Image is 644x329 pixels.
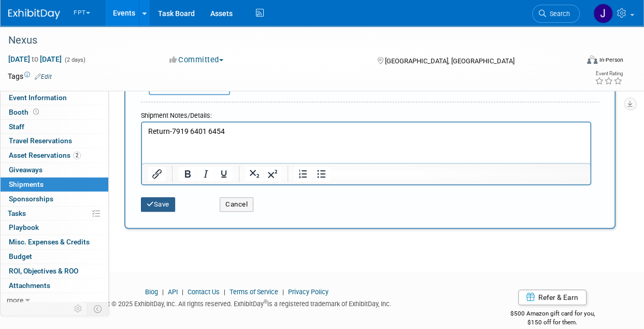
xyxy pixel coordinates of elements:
[1,177,108,191] a: Shipments
[518,290,586,305] a: Refer & Earn
[1,105,108,119] a: Booth
[31,108,41,116] span: Booth not reserved yet
[8,9,60,19] img: ExhibitDay
[145,288,158,296] a: Blog
[160,288,166,296] span: |
[9,108,41,116] span: Booth
[532,5,580,23] a: Search
[481,318,624,327] div: $150 off for them.
[1,134,108,148] a: Travel Reservations
[221,288,228,296] span: |
[481,303,624,326] div: $500 Amazon gift card for you,
[9,151,81,159] span: Asset Reservations
[9,93,67,102] span: Event Information
[9,281,50,290] span: Attachments
[1,91,108,105] a: Event Information
[215,167,233,181] button: Underline
[534,54,623,70] div: Event Format
[1,279,108,293] a: Attachments
[587,56,597,64] img: Format-Inperson.png
[8,54,62,64] span: [DATE] [DATE]
[9,166,42,174] span: Giveaways
[9,223,39,231] span: Playbook
[5,31,571,50] div: Nexus
[8,297,466,309] div: Copyright © 2025 ExhibitDay, Inc. All rights reserved. ExhibitDay is a registered trademark of Ex...
[73,152,81,159] span: 2
[9,122,24,131] span: Staff
[142,122,590,163] iframe: Rich Text Area
[141,197,175,212] button: Save
[9,252,32,261] span: Budget
[141,106,591,121] div: Shipment Notes/Details:
[9,180,44,188] span: Shipments
[599,56,623,64] div: In-Person
[30,55,40,63] span: to
[197,167,214,181] button: Italic
[168,288,178,296] a: API
[7,296,23,304] span: more
[1,163,108,177] a: Giveaways
[294,167,312,181] button: Numbered list
[264,167,281,181] button: Superscript
[9,267,78,275] span: ROI, Objectives & ROO
[8,209,26,217] span: Tasks
[546,10,570,18] span: Search
[312,167,330,181] button: Bullet list
[1,148,108,162] a: Asset Reservations2
[188,288,220,296] a: Contact Us
[230,288,278,296] a: Terms of Service
[246,167,263,181] button: Subscript
[288,288,328,296] a: Privacy Policy
[385,57,514,65] span: [GEOGRAPHIC_DATA], [GEOGRAPHIC_DATA]
[1,250,108,264] a: Budget
[8,71,52,81] td: Tags
[595,71,623,76] div: Event Rating
[1,207,108,221] a: Tasks
[64,57,85,63] span: (2 days)
[593,4,613,23] img: Jessica Luyster
[9,136,72,145] span: Travel Reservations
[280,288,287,296] span: |
[264,299,267,305] sup: ®
[148,167,166,181] button: Insert/edit link
[220,197,253,212] button: Cancel
[1,120,108,134] a: Staff
[9,195,53,203] span: Sponsorships
[1,264,108,278] a: ROI, Objectives & ROO
[179,288,186,296] span: |
[179,167,196,181] button: Bold
[1,221,108,235] a: Playbook
[88,302,109,316] td: Toggle Event Tabs
[1,235,108,249] a: Misc. Expenses & Credits
[166,54,227,65] button: Committed
[1,293,108,307] a: more
[1,192,108,206] a: Sponsorships
[69,302,88,316] td: Personalize Event Tab Strip
[35,73,52,80] a: Edit
[9,238,90,246] span: Misc. Expenses & Credits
